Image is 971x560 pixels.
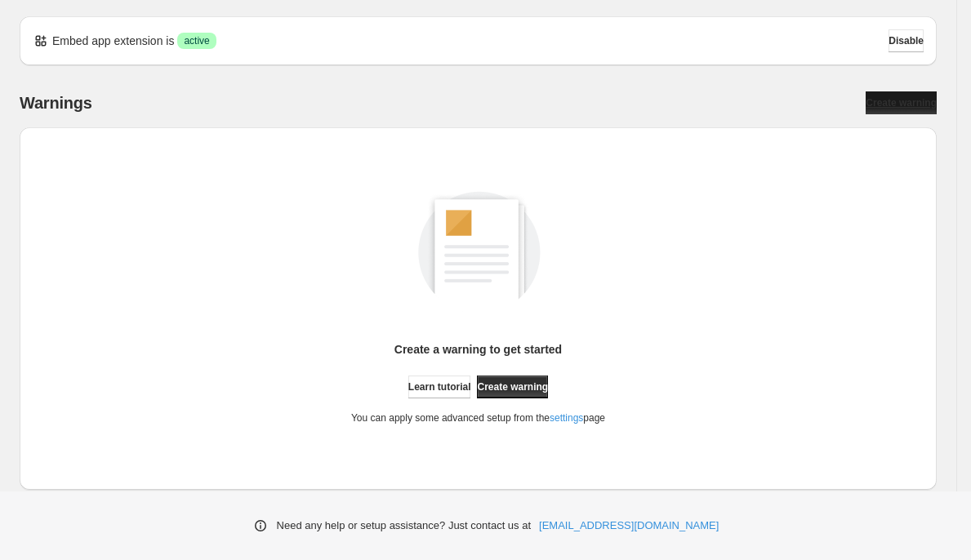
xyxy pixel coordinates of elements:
[866,91,937,114] a: Create warning
[408,376,471,398] a: Learn tutorial
[477,376,548,398] a: Create warning
[52,33,174,49] p: Embed app extension is
[477,380,548,393] span: Create warning
[550,412,583,424] a: settings
[889,29,924,52] button: Disable
[539,518,719,534] a: [EMAIL_ADDRESS][DOMAIN_NAME]
[408,380,471,393] span: Learn tutorial
[184,34,209,47] span: active
[394,341,562,358] p: Create a warning to get started
[20,93,92,113] h2: Warnings
[889,34,924,47] span: Disable
[351,411,605,424] p: You can apply some advanced setup from the page
[866,96,937,109] span: Create warning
